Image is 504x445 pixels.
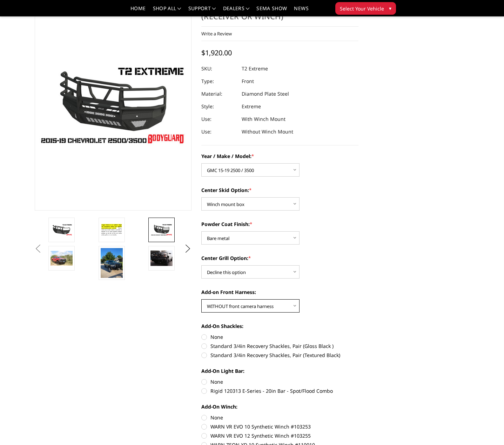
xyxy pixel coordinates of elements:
[201,75,236,88] dt: Type:
[201,367,358,375] label: Add-On Light Bar:
[201,423,358,430] label: WARN VR EVO 10 Synthetic Winch #103253
[201,351,358,359] label: Standard 3/4in Recovery Shackles, Pair (Textured Black)
[201,62,236,75] dt: SKU:
[150,224,173,236] img: T2 Series - Extreme Front Bumper (receiver or winch)
[201,186,358,194] label: Center Skid Option:
[201,378,358,385] label: None
[201,88,236,100] dt: Material:
[150,251,173,266] img: T2 Series - Extreme Front Bumper (receiver or winch)
[389,5,391,12] span: ▾
[340,5,384,12] span: Select Your Vehicle
[201,342,358,350] label: Standard 3/4in Recovery Shackles, Pair (Gloss Black )
[130,6,146,16] a: Home
[201,403,358,410] label: Add-On Winch:
[33,244,43,254] button: Previous
[294,6,308,16] a: News
[201,414,358,421] label: None
[201,113,236,125] dt: Use:
[201,432,358,439] label: WARN VR EVO 12 Synthetic Winch #103255
[242,62,268,75] dd: T2 Extreme
[153,6,181,16] a: shop all
[201,333,358,341] label: None
[201,322,358,330] label: Add-On Shackles:
[201,100,236,113] dt: Style:
[335,2,396,15] button: Select Your Vehicle
[223,6,250,16] a: Dealers
[51,224,73,236] img: T2 Series - Extreme Front Bumper (receiver or winch)
[183,244,193,254] button: Next
[242,125,293,138] dd: Without Winch Mount
[242,113,285,125] dd: With Winch Mount
[201,254,358,262] label: Center Grill Option:
[201,48,232,57] span: $1,920.00
[256,6,287,16] a: SEMA Show
[101,222,123,238] img: T2 Series - Extreme Front Bumper (receiver or winch)
[35,0,192,211] a: T2 Series - Extreme Front Bumper (receiver or winch)
[242,88,289,100] dd: Diamond Plate Steel
[201,152,358,160] label: Year / Make / Model:
[51,251,73,266] img: T2 Series - Extreme Front Bumper (receiver or winch)
[201,288,358,296] label: Add-on Front Harness:
[201,387,358,395] label: Rigid 120313 E-Series - 20in Bar - Spot/Flood Combo
[188,6,216,16] a: Support
[101,248,123,278] img: T2 Series - Extreme Front Bumper (receiver or winch)
[242,75,254,88] dd: Front
[201,30,232,37] a: Write a Review
[201,125,236,138] dt: Use:
[242,100,261,113] dd: Extreme
[201,220,358,228] label: Powder Coat Finish:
